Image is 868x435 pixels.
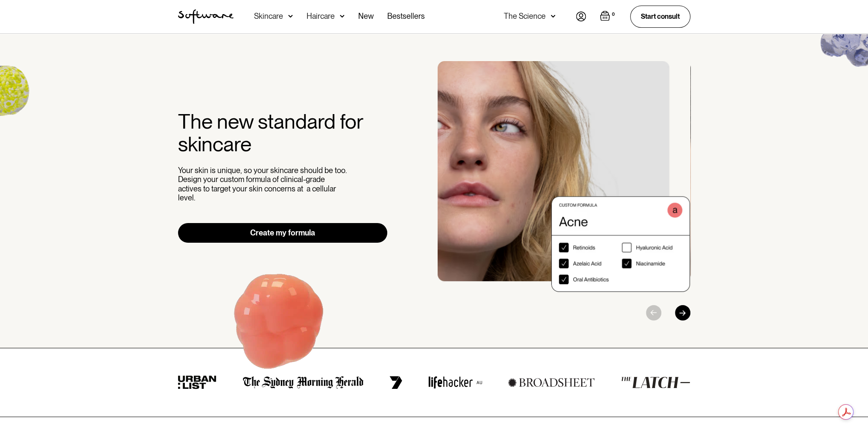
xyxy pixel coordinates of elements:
[621,376,690,388] img: the latch logo
[288,12,293,21] img: arrow down
[226,272,332,376] img: Hydroquinone (skin lightening agent)
[178,376,217,389] img: urban list logo
[178,110,388,156] h2: The new standard for skincare
[178,9,234,24] img: Software Logo
[243,376,364,389] img: the Sydney morning herald logo
[428,376,482,389] img: lifehacker logo
[307,12,335,21] div: Haircare
[178,9,234,24] a: home
[438,61,690,292] div: 1 / 3
[675,305,690,320] div: Next slide
[551,12,555,21] img: arrow down
[178,223,388,243] a: Create my formula
[178,166,349,203] p: Your skin is unique, so your skincare should be too. Design your custom formula of clinical-grade...
[504,12,546,21] div: The Science
[630,6,690,27] a: Start consult
[600,11,617,23] a: Open empty cart
[610,11,617,18] div: 0
[508,378,595,387] img: broadsheet logo
[340,12,345,21] img: arrow down
[254,12,283,21] div: Skincare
